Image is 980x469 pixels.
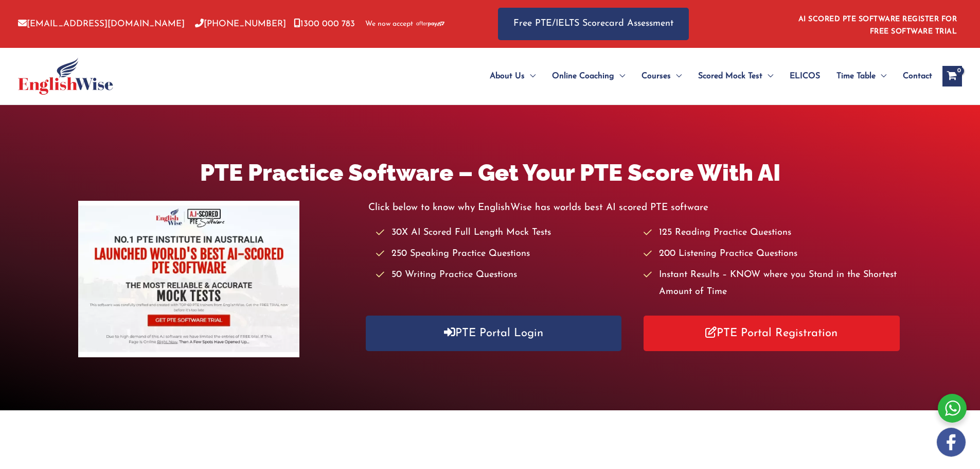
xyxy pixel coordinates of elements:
aside: Header Widget 1 [792,7,962,41]
span: We now accept [365,19,413,29]
a: PTE Portal Login [366,316,622,351]
img: white-facebook.png [937,428,966,457]
span: Menu Toggle [525,58,536,94]
li: 30X AI Scored Full Length Mock Tests [376,224,634,241]
span: Menu Toggle [876,58,886,94]
a: Scored Mock TestMenu Toggle [690,58,781,94]
img: Afterpay-Logo [416,21,444,27]
a: Free PTE/IELTS Scorecard Assessment [498,8,689,40]
span: Scored Mock Test [698,58,762,94]
span: About Us [490,58,525,94]
a: [EMAIL_ADDRESS][DOMAIN_NAME] [18,20,185,28]
a: AI SCORED PTE SOFTWARE REGISTER FOR FREE SOFTWARE TRIAL [798,15,957,36]
h1: PTE Practice Software – Get Your PTE Score With AI [78,157,901,189]
a: PTE Portal Registration [644,316,900,351]
li: 200 Listening Practice Questions [644,246,901,263]
span: Time Table [836,58,876,94]
nav: Site Navigation: Main Menu [465,58,932,94]
a: Contact [895,58,932,94]
a: ELICOS [781,58,828,94]
img: pte-institute-main [78,201,299,357]
span: Menu Toggle [762,58,773,94]
a: About UsMenu Toggle [482,58,544,94]
span: Menu Toggle [671,58,682,94]
li: 250 Speaking Practice Questions [376,246,634,263]
span: Contact [903,58,932,94]
span: Menu Toggle [614,58,625,94]
a: 1300 000 783 [294,20,355,28]
span: ELICOS [790,58,820,94]
li: 125 Reading Practice Questions [644,224,901,241]
a: Time TableMenu Toggle [828,58,895,94]
span: Courses [642,58,671,94]
a: [PHONE_NUMBER] [195,20,286,28]
li: Instant Results – KNOW where you Stand in the Shortest Amount of Time [644,267,901,301]
span: Online Coaching [552,58,614,94]
img: cropped-ew-logo [18,58,113,95]
a: Online CoachingMenu Toggle [544,58,633,94]
p: Click below to know why EnglishWise has worlds best AI scored PTE software [368,199,902,216]
li: 50 Writing Practice Questions [376,267,634,284]
a: CoursesMenu Toggle [633,58,690,94]
a: View Shopping Cart, empty [942,66,962,86]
